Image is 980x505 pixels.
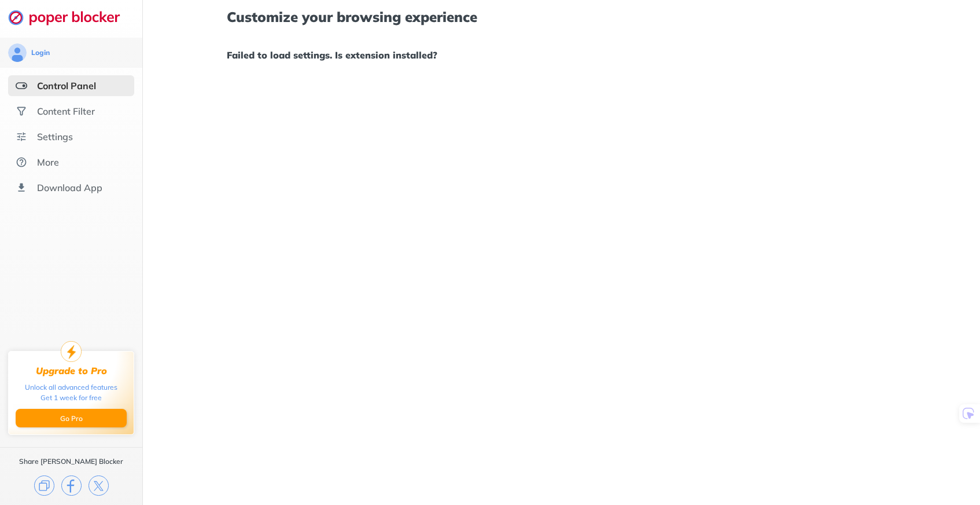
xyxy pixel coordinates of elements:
[19,457,123,466] div: Share [PERSON_NAME] Blocker
[37,182,102,193] div: Download App
[227,47,897,63] h1: Failed to load settings. Is extension installed?
[37,131,73,142] div: Settings
[34,475,54,496] img: copy.svg
[16,182,27,193] img: download-app.svg
[227,9,897,24] h1: Customize your browsing experience
[16,156,27,168] img: about.svg
[61,341,82,362] img: upgrade-to-pro.svg
[89,475,109,496] img: x.svg
[37,80,96,92] div: Control Panel
[16,105,27,117] img: social.svg
[61,475,82,496] img: facebook.svg
[16,409,127,427] button: Go Pro
[37,105,95,117] div: Content Filter
[8,9,132,25] img: logo-webpage.svg
[16,80,27,92] img: features-selected.svg
[25,382,117,393] div: Unlock all advanced features
[36,365,107,376] div: Upgrade to Pro
[37,156,59,168] div: More
[8,43,27,62] img: avatar.svg
[31,48,50,57] div: Login
[40,393,102,403] div: Get 1 week for free
[16,131,27,142] img: settings.svg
